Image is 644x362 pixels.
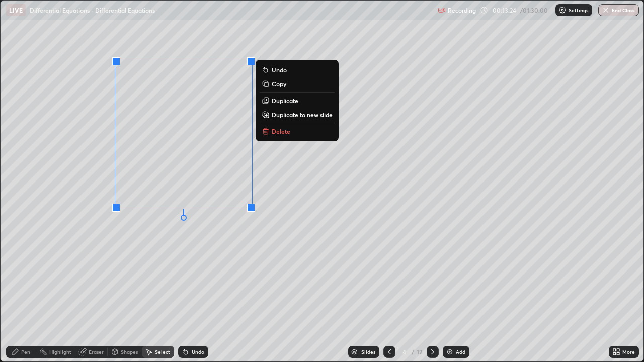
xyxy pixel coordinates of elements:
[399,349,410,355] div: 4
[602,6,610,14] img: end-class-cross
[446,348,454,356] img: add-slide-button
[448,7,476,14] p: Recording
[192,349,204,354] div: Undo
[417,347,423,356] div: 12
[260,95,335,107] button: Duplicate
[412,349,415,355] div: /
[9,6,23,14] p: LIVE
[89,349,104,354] div: Eraser
[260,64,335,76] button: Undo
[272,97,298,105] p: Duplicate
[121,349,138,354] div: Shapes
[361,349,375,354] div: Slides
[260,125,335,137] button: Delete
[558,6,567,14] img: class-settings-icons
[272,66,287,74] p: Undo
[260,78,335,90] button: Copy
[598,4,639,16] button: End Class
[622,349,635,354] div: More
[272,127,290,135] p: Delete
[49,349,71,354] div: Highlight
[438,6,446,14] img: recording.375f2c34.svg
[456,349,465,354] div: Add
[272,111,333,119] p: Duplicate to new slide
[21,349,30,354] div: Pen
[569,8,588,13] p: Settings
[155,349,170,354] div: Select
[272,80,286,88] p: Copy
[30,6,155,14] p: Differential Equations - Differential Equations
[260,109,335,121] button: Duplicate to new slide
